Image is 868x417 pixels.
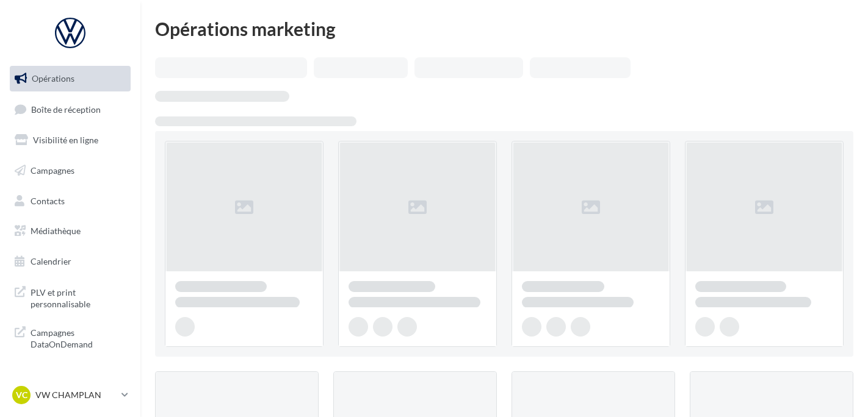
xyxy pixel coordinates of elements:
span: Opérations [32,73,74,84]
span: Contacts [31,195,65,205]
span: Campagnes [31,165,74,176]
span: VC [16,389,27,401]
span: Campagnes DataOnDemand [31,324,126,351]
a: Visibilité en ligne [7,127,133,153]
span: Calendrier [31,256,71,266]
a: Calendrier [7,249,133,274]
a: Opérations [7,66,133,91]
span: Visibilité en ligne [33,135,98,145]
a: Campagnes [7,158,133,184]
span: Boîte de réception [31,104,101,114]
a: Contacts [7,188,133,214]
a: VC VW CHAMPLAN [10,383,131,407]
a: Boîte de réception [7,96,133,123]
a: Médiathèque [7,218,133,244]
a: PLV et print personnalisable [7,279,133,315]
a: Campagnes DataOnDemand [7,319,133,355]
div: Opérations marketing [155,20,853,38]
span: PLV et print personnalisable [31,284,126,310]
p: VW CHAMPLAN [35,389,117,401]
span: Médiathèque [31,226,81,236]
